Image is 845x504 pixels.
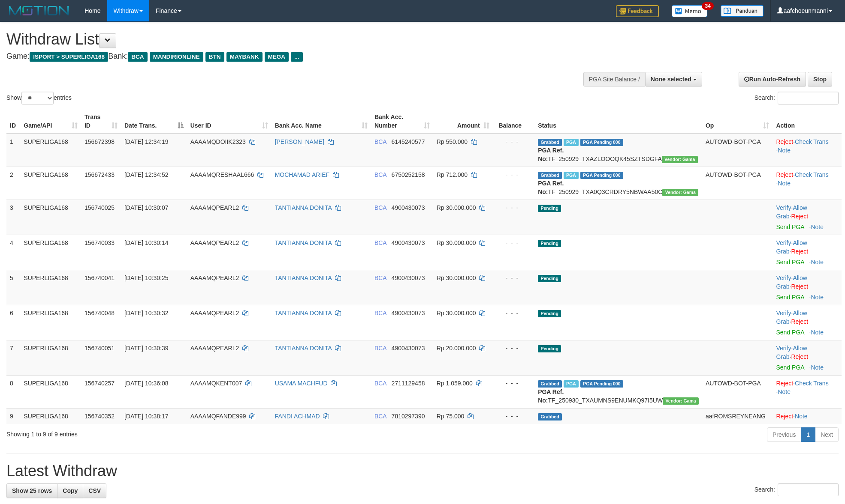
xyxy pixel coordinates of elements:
a: Note [778,147,791,154]
td: SUPERLIGA168 [20,305,81,340]
td: AUTOWD-BOT-PGA [702,134,773,167]
a: Send PGA [776,329,804,336]
td: 1 [6,134,20,167]
span: Grabbed [538,413,562,420]
span: Rp 712.000 [437,171,468,178]
span: Marked by aafsoycanthlai [564,172,579,179]
a: Reject [791,318,808,325]
a: Verify [776,204,791,211]
span: AAAAMQDOIIK2323 [190,138,246,145]
td: aafROMSREYNEANG [702,408,773,424]
a: TANTIANNA DONITA [275,204,332,211]
td: SUPERLIGA168 [20,134,81,167]
td: SUPERLIGA168 [20,340,81,375]
a: Send PGA [776,259,804,265]
span: [DATE] 10:30:07 [124,204,168,211]
a: [PERSON_NAME] [275,138,324,145]
a: Send PGA [776,224,804,230]
div: - - - [496,170,531,179]
a: Reject [791,283,808,290]
h1: Withdraw List [6,31,555,48]
span: Marked by aafsoumeymey [564,380,579,388]
span: Vendor URL: https://trx31.1velocity.biz [662,156,698,163]
span: BCA [374,345,386,352]
span: Copy 6145240577 to clipboard [392,138,425,145]
a: Verify [776,274,791,281]
span: Marked by aafsoycanthlai [564,139,579,146]
a: Reject [791,353,808,360]
span: Rp 1.059.000 [437,380,473,387]
span: [DATE] 10:38:17 [124,413,168,420]
span: AAAAMQPEARL2 [190,274,239,281]
span: BCA [374,310,386,316]
h1: Latest Withdraw [6,462,839,480]
span: Vendor URL: https://trx31.1velocity.biz [663,397,699,405]
td: · [773,408,842,424]
span: BCA [374,274,386,281]
th: Amount: activate to sort column ascending [433,109,493,134]
span: [DATE] 12:34:19 [124,138,168,145]
a: Next [815,427,839,442]
span: 156740025 [84,204,115,211]
span: 156740257 [84,380,115,387]
a: 1 [801,427,815,442]
a: Reject [776,413,793,420]
td: SUPERLIGA168 [20,200,81,235]
span: AAAAMQPEARL2 [190,345,239,352]
span: BCA [374,413,386,420]
img: Button%20Memo.svg [672,5,708,17]
span: ... [291,52,302,62]
span: [DATE] 10:30:32 [124,310,168,316]
td: · · [773,200,842,235]
a: Note [811,329,824,336]
span: CSV [88,487,101,494]
td: SUPERLIGA168 [20,270,81,305]
span: Pending [538,345,561,352]
span: 156740051 [84,345,115,352]
span: Pending [538,240,561,247]
span: 156672433 [84,171,115,178]
a: Reject [791,213,808,220]
a: Copy [57,483,83,498]
span: · [776,239,807,255]
a: Note [778,180,791,187]
td: · · [773,167,842,200]
span: 34 [702,2,713,10]
span: Pending [538,275,561,282]
a: TANTIANNA DONITA [275,310,332,316]
span: · [776,310,807,325]
th: ID [6,109,20,134]
a: Note [811,294,824,301]
a: USAMA MACHFUD [275,380,328,387]
span: 156740033 [84,239,115,246]
span: Copy 4900430073 to clipboard [392,274,425,281]
div: - - - [496,137,531,146]
th: User ID: activate to sort column ascending [187,109,272,134]
a: Run Auto-Refresh [739,72,806,86]
span: Rp 75.000 [437,413,465,420]
span: 156740048 [84,310,115,316]
div: - - - [496,309,531,317]
th: Action [773,109,842,134]
span: Vendor URL: https://trx31.1velocity.biz [662,189,698,196]
b: PGA Ref. No: [538,388,564,404]
span: Copy 4900430073 to clipboard [392,345,425,352]
td: SUPERLIGA168 [20,408,81,424]
span: [DATE] 10:30:25 [124,274,168,281]
div: - - - [496,239,531,247]
a: Show 25 rows [6,483,57,498]
span: AAAAMQFANDE999 [190,413,246,420]
span: [DATE] 12:34:52 [124,171,168,178]
span: AAAAMQPEARL2 [190,204,239,211]
td: 6 [6,305,20,340]
span: None selected [651,76,691,83]
span: · [776,345,807,360]
td: 9 [6,408,20,424]
span: BCA [128,52,147,62]
span: Copy 4900430073 to clipboard [392,310,425,316]
td: · · [773,134,842,167]
a: Verify [776,239,791,246]
span: Rp 550.000 [437,138,468,145]
a: Note [811,259,824,265]
span: [DATE] 10:30:14 [124,239,168,246]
